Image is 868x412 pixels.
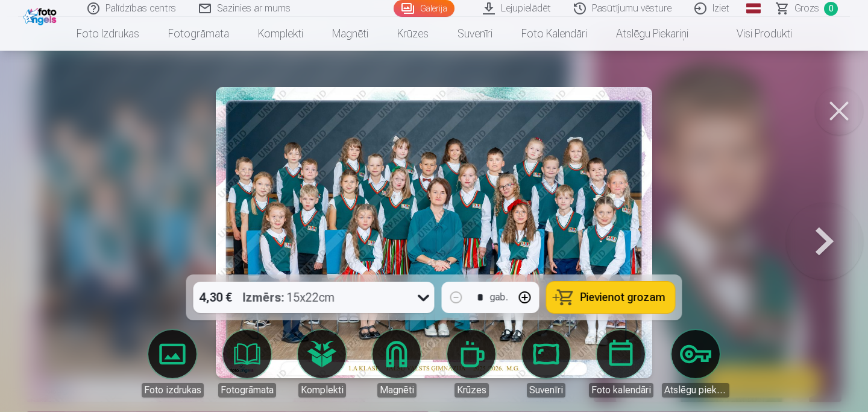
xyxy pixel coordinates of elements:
div: Foto izdrukas [142,383,204,398]
div: 15x22cm [243,282,335,313]
strong: Izmērs : [243,289,285,306]
a: Krūzes [438,330,505,398]
div: Suvenīri [527,383,565,398]
button: Pievienot grozam [547,282,675,313]
a: Foto kalendāri [587,330,655,398]
a: Foto kalendāri [507,17,602,51]
a: Suvenīri [512,330,580,398]
div: Fotogrāmata [218,383,276,398]
a: Magnēti [363,330,430,398]
a: Foto izdrukas [62,17,154,51]
a: Komplekti [288,330,356,398]
span: Grozs [794,1,819,16]
div: 4,30 € [193,282,238,313]
a: Atslēgu piekariņi [662,330,729,398]
a: Fotogrāmata [213,330,281,398]
div: Krūzes [454,383,489,398]
a: Komplekti [244,17,318,51]
div: gab. [490,290,508,305]
div: Magnēti [377,383,417,398]
div: Atslēgu piekariņi [662,383,729,398]
a: Fotogrāmata [154,17,244,51]
a: Krūzes [383,17,443,51]
a: Suvenīri [443,17,507,51]
img: /fa1 [23,5,60,25]
span: Pievienot grozam [580,292,665,303]
span: 0 [824,2,838,16]
a: Foto izdrukas [139,330,206,398]
a: Atslēgu piekariņi [602,17,703,51]
div: Komplekti [298,383,346,398]
a: Magnēti [318,17,383,51]
a: Visi produkti [703,17,807,51]
div: Foto kalendāri [589,383,653,398]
